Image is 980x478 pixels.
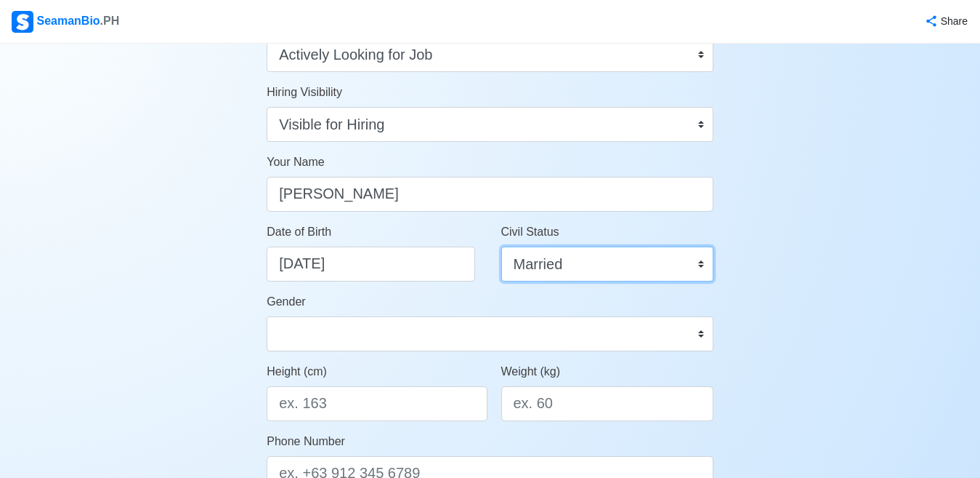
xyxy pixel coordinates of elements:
[501,223,559,241] label: Civil Status
[100,15,120,27] span: .PH
[501,386,713,421] input: ex. 60
[922,7,968,36] button: Share
[12,11,119,33] div: SeamanBio
[267,177,713,212] input: Type your name
[267,156,324,168] span: Your Name
[267,223,331,241] label: Date of Birth
[267,293,305,311] label: Gender
[267,386,487,421] input: ex. 163
[941,14,968,29] div: Share
[267,365,327,378] span: Height (cm)
[267,86,342,98] span: Hiring Visibility
[501,365,561,378] span: Weight (kg)
[12,11,33,33] img: Logo
[267,435,345,447] span: Phone Number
